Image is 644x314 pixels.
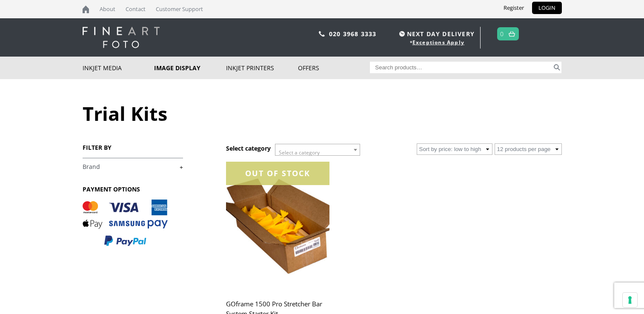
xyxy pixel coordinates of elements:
a: 0 [500,28,504,40]
button: Your consent preferences for tracking technologies [623,293,637,307]
a: Image Display [154,57,226,79]
a: + [83,163,183,171]
a: Register [497,2,530,14]
h3: PAYMENT OPTIONS [83,185,183,193]
img: PAYMENT OPTIONS [83,200,168,247]
a: Inkjet Media [83,57,155,79]
span: Select a category [279,149,320,156]
span: NEXT DAY DELIVERY [397,29,475,39]
a: Exceptions Apply [412,39,464,46]
img: time.svg [399,31,405,37]
a: Inkjet Printers [226,57,298,79]
input: Search products… [370,62,552,73]
img: GOframe 1500 Pro Stretcher Bar System Starter Kit [226,162,329,291]
h1: Trial Kits [83,100,562,126]
h3: FILTER BY [83,143,183,151]
a: 020 3968 3333 [329,30,377,38]
img: basket.svg [509,31,515,37]
h3: Select category [226,144,271,152]
img: phone.svg [319,31,325,37]
img: logo-white.svg [83,27,160,48]
a: LOGIN [532,2,562,14]
select: Shop order [417,143,492,155]
div: OUT OF STOCK [226,162,329,185]
h4: Brand [83,158,183,175]
a: Offers [298,57,370,79]
button: Search [552,62,562,73]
